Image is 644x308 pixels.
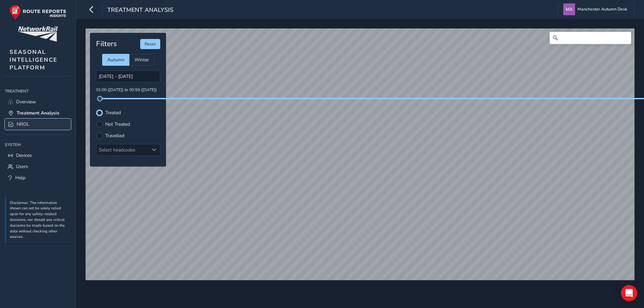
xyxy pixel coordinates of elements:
[105,110,121,115] label: Treated
[5,161,71,172] a: Users
[5,140,71,150] div: System
[15,174,25,181] span: Help
[86,28,634,285] canvas: Map
[134,57,149,63] span: Winter
[96,87,160,93] p: 01:00 ([DATE]) to 00:59 ([DATE])
[96,144,149,156] div: Select headcodes
[18,26,58,42] img: customer logo
[107,6,173,15] span: Treatment Analysis
[96,40,117,48] h4: Filters
[107,57,125,63] span: Autumn
[10,5,66,20] img: rr logo
[563,3,575,15] img: diamond-layout
[10,200,68,240] p: Disclaimer: The information shown can not be solely relied upon for any safety-related decisions,...
[102,54,129,66] div: Autumn
[129,54,154,66] div: Winter
[10,48,57,71] span: SEASONAL INTELLIGENCE PLATFORM
[140,39,160,49] button: Reset
[563,3,629,15] button: Manchester Autumn Desk
[16,163,28,170] span: Users
[577,3,627,15] span: Manchester Autumn Desk
[16,99,36,105] span: Overview
[5,86,71,96] div: Treatment
[5,150,71,161] a: Devices
[17,110,59,116] span: Treatment Analysis
[5,107,71,119] a: Treatment Analysis
[105,134,124,138] label: Travelled
[621,285,637,301] div: Open Intercom Messenger
[105,122,130,127] label: Not Treated
[5,119,71,130] a: NROL
[5,172,71,183] a: Help
[5,96,71,107] a: Overview
[17,121,30,127] span: NROL
[16,152,32,159] span: Devices
[550,32,631,44] input: Search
